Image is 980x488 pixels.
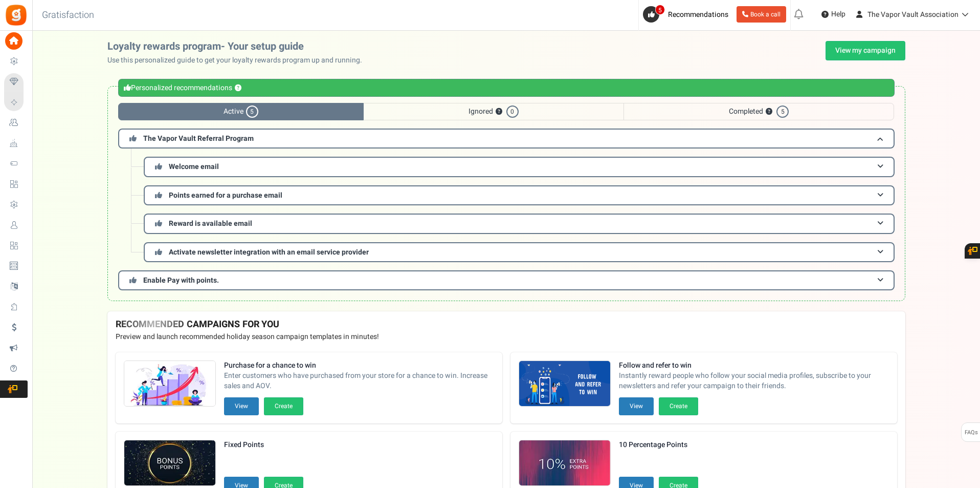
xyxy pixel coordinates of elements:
h2: Loyalty rewards program- Your setup guide [107,41,370,52]
button: View [619,397,654,415]
span: Ignored [364,103,623,120]
strong: Purchase for a chance to win [224,360,494,371]
span: 5 [776,105,789,118]
span: Activate newsletter integration with an email service provider [169,247,369,258]
span: Reward is available email [169,218,252,229]
img: Recommended Campaigns [519,361,610,407]
strong: Fixed Points [224,440,303,450]
button: ? [496,109,502,115]
button: Create [264,397,303,415]
span: Enter customers who have purchased from your store for a chance to win. Increase sales and AOV. [224,371,494,391]
img: Recommended Campaigns [124,361,215,407]
div: Personalized recommendations [118,79,895,97]
span: Enable Pay with points. [143,275,219,286]
img: Recommended Campaigns [124,440,215,486]
a: View my campaign [826,41,905,60]
p: Preview and launch recommended holiday season campaign templates in minutes! [116,332,897,342]
p: Use this personalized guide to get your loyalty rewards program up and running. [107,55,370,66]
span: 0 [506,105,519,118]
strong: Follow and refer to win [619,360,889,371]
a: 5 Recommendations [643,6,732,23]
span: Completed [623,103,894,120]
h4: RECOMMENDED CAMPAIGNS FOR YOU [116,320,897,330]
button: Create [659,397,698,415]
button: View [224,397,259,415]
a: Book a call [737,6,786,23]
span: The Vapor Vault Referral Program [143,133,254,144]
span: 5 [655,5,665,15]
img: Recommended Campaigns [519,440,610,486]
span: Active [118,103,364,120]
span: Instantly reward people who follow your social media profiles, subscribe to your newsletters and ... [619,371,889,391]
button: ? [766,109,772,115]
img: Gratisfaction [5,4,28,27]
button: ? [235,85,241,92]
span: FAQs [964,423,978,442]
strong: 10 Percentage Points [619,440,698,450]
span: Recommendations [668,9,728,20]
span: Help [829,9,845,19]
span: Welcome email [169,161,219,172]
span: The Vapor Vault Association [867,9,959,20]
h3: Gratisfaction [31,5,105,26]
span: 5 [246,105,258,118]
span: Points earned for a purchase email [169,190,282,201]
a: Help [817,6,850,23]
